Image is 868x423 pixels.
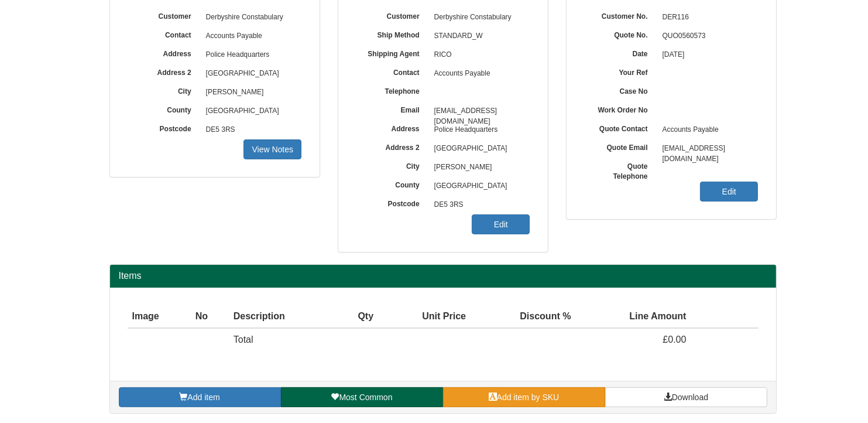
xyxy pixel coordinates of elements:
span: QUO0560573 [657,27,759,46]
a: Edit [472,214,530,234]
span: Accounts Payable [200,27,302,46]
label: Postcode [128,121,200,134]
label: Date [584,46,657,59]
label: Address [128,46,200,59]
span: RICO [428,46,530,64]
th: Image [128,305,191,329]
span: Police Headquarters [200,46,302,64]
th: No [191,305,229,329]
label: Quote Telephone [584,158,657,182]
span: STANDARD_W [428,27,530,46]
span: Derbyshire Constabulary [428,8,530,27]
label: Case No [584,83,657,97]
label: Contact [356,64,428,78]
span: [GEOGRAPHIC_DATA] [200,64,302,83]
th: Unit Price [378,305,471,329]
label: Quote No. [584,27,657,40]
label: County [356,177,428,190]
span: DE5 3RS [200,121,302,139]
span: Accounts Payable [657,121,759,139]
label: Customer [128,8,200,22]
span: [GEOGRAPHIC_DATA] [428,139,530,158]
label: Email [356,102,428,115]
h2: Items [119,271,767,281]
span: £0.00 [663,335,687,344]
label: Shipping Agent [356,46,428,59]
label: Work Order No [584,102,657,115]
label: Customer [356,8,428,22]
span: [EMAIL_ADDRESS][DOMAIN_NAME] [657,139,759,158]
label: Address 2 [128,64,200,78]
label: Ship Method [356,27,428,40]
span: [PERSON_NAME] [200,83,302,102]
label: Quote Contact [584,121,657,134]
span: Add item [187,393,219,402]
span: [DATE] [657,46,759,64]
label: Your Ref [584,64,657,78]
a: View Notes [243,139,301,159]
span: [GEOGRAPHIC_DATA] [200,102,302,121]
label: City [356,158,428,172]
span: [PERSON_NAME] [428,158,530,177]
label: County [128,102,200,115]
label: Telephone [356,83,428,97]
span: [EMAIL_ADDRESS][DOMAIN_NAME] [428,102,530,121]
label: Postcode [356,196,428,209]
span: Most Common [339,393,392,402]
span: Add item by SKU [497,393,560,402]
span: Accounts Payable [428,64,530,83]
span: [GEOGRAPHIC_DATA] [428,177,530,196]
label: Address 2 [356,139,428,153]
label: Customer No. [584,8,657,22]
span: Derbyshire Constabulary [200,8,302,27]
td: Total [229,328,335,352]
span: Download [672,393,708,402]
label: Contact [128,27,200,40]
th: Discount % [471,305,576,329]
span: DE5 3RS [428,196,530,214]
label: Address [356,121,428,134]
span: DER116 [657,8,759,27]
label: City [128,83,200,97]
th: Description [229,305,335,329]
span: Police Headquarters [428,121,530,139]
label: Quote Email [584,139,657,153]
th: Qty [335,305,378,329]
a: Edit [700,182,758,202]
th: Line Amount [576,305,691,329]
a: Download [605,387,767,407]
